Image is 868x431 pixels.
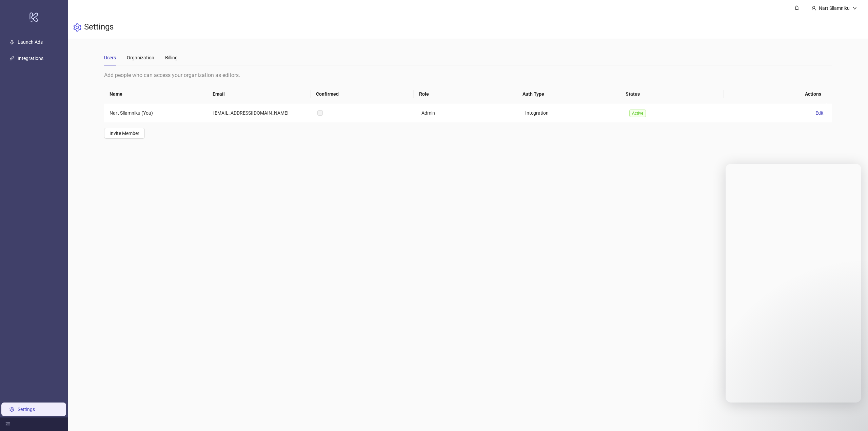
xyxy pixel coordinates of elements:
[414,85,517,103] th: Role
[815,110,824,116] span: Edit
[18,39,43,45] a: Launch Ads
[520,103,624,122] td: Integration
[620,85,723,103] th: Status
[816,4,852,12] div: Nart Sllamniku
[517,85,620,103] th: Auth Type
[724,85,827,103] th: Actions
[811,6,816,11] span: user
[84,22,114,33] h3: Settings
[207,85,310,103] th: Email
[18,56,43,61] a: Integrations
[726,164,861,403] iframe: Intercom live chat
[852,6,857,11] span: down
[813,109,826,117] button: Edit
[5,422,10,427] span: menu-fold
[110,131,139,136] span: Invite Member
[165,54,178,61] div: Billing
[104,128,145,139] button: Invite Member
[629,110,646,117] span: Active
[18,407,35,412] a: Settings
[208,103,312,122] td: [EMAIL_ADDRESS][DOMAIN_NAME]
[311,85,414,103] th: Confirmed
[104,103,208,122] td: Nart Sllamniku (You)
[73,23,81,32] span: setting
[416,103,520,122] td: Admin
[104,54,116,61] div: Users
[127,54,154,61] div: Organization
[794,5,799,10] span: bell
[104,85,207,103] th: Name
[104,71,832,79] div: Add people who can access your organization as editors.
[845,408,861,424] iframe: Intercom live chat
